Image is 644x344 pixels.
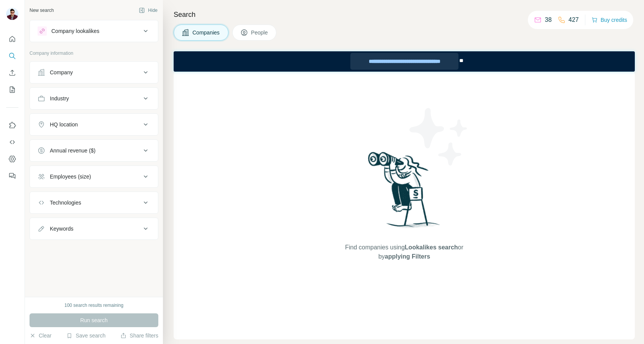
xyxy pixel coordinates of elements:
button: Enrich CSV [6,66,18,80]
div: Company lookalikes [51,27,99,35]
button: Annual revenue ($) [30,141,158,160]
button: My lists [6,83,18,97]
button: Company [30,63,158,82]
button: Quick start [6,32,18,46]
div: New search [30,7,54,14]
span: Find companies using or by [343,243,465,261]
button: Hide [133,5,163,16]
span: applying Filters [385,253,430,260]
button: Feedback [6,169,18,183]
iframe: Banner [174,51,635,72]
button: Employees (size) [30,167,158,186]
button: Keywords [30,220,158,238]
button: Company lookalikes [30,22,158,40]
div: Company [50,69,73,76]
div: Annual revenue ($) [50,147,95,154]
button: Save search [66,332,105,339]
button: Share filters [120,332,158,339]
span: Lookalikes search [405,244,458,251]
button: Use Surfe on LinkedIn [6,118,18,132]
button: Industry [30,89,158,108]
p: Company information [30,50,158,57]
button: Buy credits [591,15,627,25]
button: Dashboard [6,152,18,166]
img: Avatar [6,8,18,20]
button: Use Surfe API [6,135,18,149]
div: Technologies [50,199,81,206]
div: 100 search results remaining [64,302,123,309]
button: Clear [30,332,51,339]
span: Companies [192,29,220,36]
div: Employees (size) [50,173,91,180]
img: Surfe Illustration - Stars [404,102,473,171]
button: Search [6,49,18,63]
button: Technologies [30,193,158,212]
button: HQ location [30,115,158,134]
span: People [251,29,269,36]
div: HQ location [50,121,78,128]
p: 427 [568,15,579,25]
img: Surfe Illustration - Woman searching with binoculars [365,150,444,235]
p: 38 [545,15,552,25]
div: Industry [50,95,69,102]
h4: Search [174,9,635,20]
div: Keywords [50,225,73,233]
